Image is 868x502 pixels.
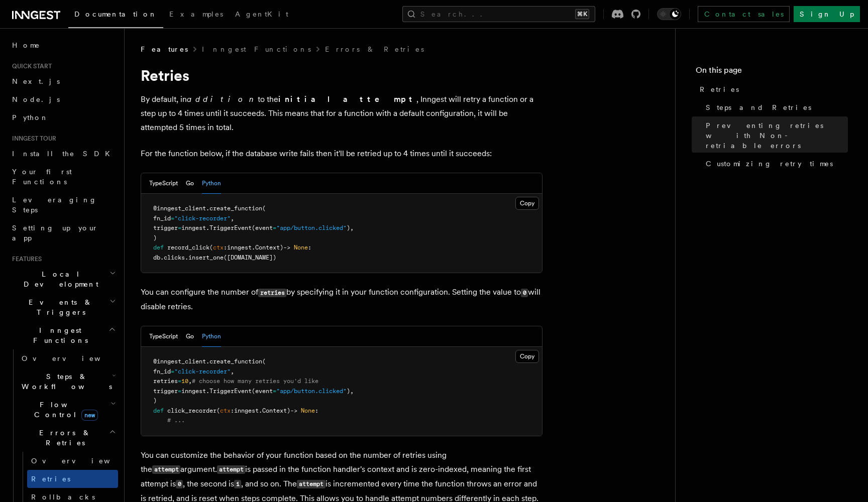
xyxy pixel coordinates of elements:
[231,215,234,222] span: ,
[515,350,539,363] button: Copy
[347,224,354,231] span: ),
[235,10,288,18] span: AgentKit
[169,10,223,18] span: Examples
[153,224,178,231] span: trigger
[206,205,209,212] span: .
[209,205,262,212] span: create_function
[8,325,108,345] span: Inngest Functions
[12,77,60,85] span: Next.js
[276,388,347,395] span: "app/button.clicked"
[171,215,174,222] span: =
[8,62,52,70] span: Quick start
[706,102,811,112] span: Steps and Retries
[262,358,266,365] span: (
[273,224,276,231] span: =
[181,378,188,385] span: 10
[18,396,118,424] button: Flow Controlnew
[8,269,110,289] span: Local Development
[217,465,245,474] code: attempt
[325,44,424,54] a: Errors & Retries
[702,116,848,155] a: Preventing retries with Non-retriable errors
[315,407,318,414] span: :
[515,197,539,210] button: Copy
[141,44,188,54] span: Features
[174,215,231,222] span: "click-recorder"
[12,196,97,214] span: Leveraging Steps
[163,3,229,27] a: Examples
[8,163,118,191] a: Your first Functions
[153,254,160,261] span: db
[220,407,231,414] span: ctx
[262,205,266,212] span: (
[283,244,290,251] span: ->
[213,244,224,251] span: ctx
[160,254,164,261] span: .
[206,358,209,365] span: .
[188,254,224,261] span: insert_one
[252,244,255,251] span: .
[8,145,118,163] a: Install the SDK
[153,205,206,212] span: @inngest_client
[706,120,848,151] span: Preventing retries with Non-retriable errors
[258,289,286,297] code: retries
[149,326,178,347] button: TypeScript
[164,254,185,261] span: clicks
[696,64,848,80] h4: On this page
[12,113,49,121] span: Python
[209,244,213,251] span: (
[252,388,273,395] span: (event
[209,388,252,395] span: TriggerEvent
[152,465,180,474] code: attempt
[12,224,98,242] span: Setting up your app
[22,354,125,362] span: Overview
[12,95,60,103] span: Node.js
[31,475,70,483] span: Retries
[575,9,589,19] kbd: ⌘K
[234,407,259,414] span: inngest
[153,234,157,241] span: )
[702,98,848,116] a: Steps and Retries
[27,452,118,470] a: Overview
[227,244,252,251] span: inngest
[8,191,118,219] a: Leveraging Steps
[186,326,194,347] button: Go
[18,400,111,420] span: Flow Control
[202,44,311,54] a: Inngest Functions
[229,3,294,27] a: AgentKit
[187,94,258,104] em: addition
[185,254,188,261] span: .
[81,410,98,421] span: new
[178,378,181,385] span: =
[702,155,848,173] a: Customizing retry times
[149,173,178,194] button: TypeScript
[301,407,315,414] span: None
[8,36,118,54] a: Home
[8,72,118,90] a: Next.js
[12,150,116,158] span: Install the SDK
[153,388,178,395] span: trigger
[141,285,542,314] p: You can configure the number of by specifying it in your function configuration. Setting the valu...
[186,173,194,194] button: Go
[8,90,118,108] a: Node.js
[290,407,297,414] span: ->
[202,326,221,347] button: Python
[224,254,276,261] span: ([DOMAIN_NAME])
[347,388,354,395] span: ),
[209,358,262,365] span: create_function
[192,378,318,385] span: # choose how many retries you'd like
[153,368,171,375] span: fn_id
[252,224,273,231] span: (event
[18,371,112,392] span: Steps & Workflows
[8,293,118,321] button: Events & Triggers
[216,407,220,414] span: (
[521,289,528,297] code: 0
[231,368,234,375] span: ,
[31,493,95,501] span: Rollbacks
[8,108,118,127] a: Python
[8,135,56,143] span: Inngest tour
[31,457,135,465] span: Overview
[74,10,157,18] span: Documentation
[259,407,262,414] span: .
[698,6,790,22] a: Contact sales
[18,349,118,367] a: Overview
